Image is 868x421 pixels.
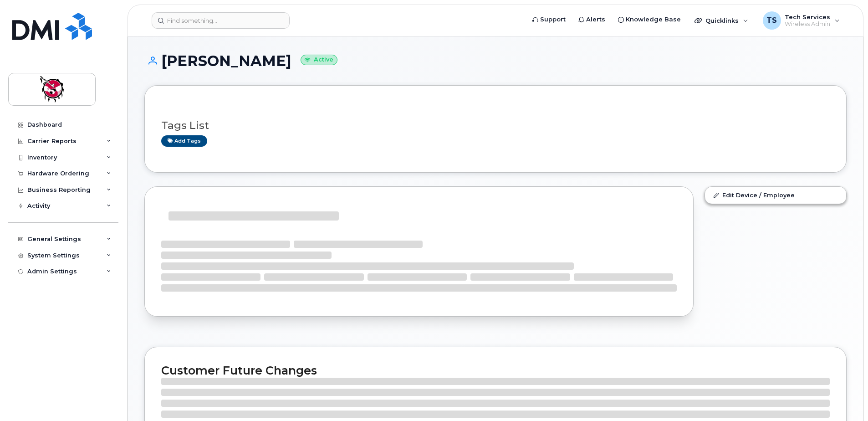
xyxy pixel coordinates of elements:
h3: Tags List [161,120,830,131]
h1: [PERSON_NAME] [144,53,847,69]
h2: Customer Future Changes [161,364,830,377]
small: Active [301,55,337,65]
a: Add tags [161,135,207,147]
a: Edit Device / Employee [705,187,846,203]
